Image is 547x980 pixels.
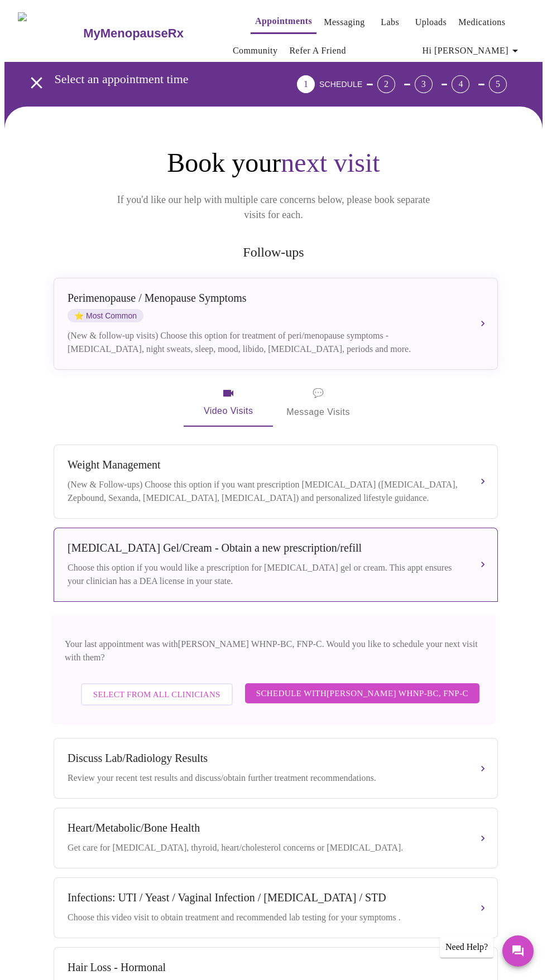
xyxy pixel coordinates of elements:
[54,877,498,938] button: Infections: UTI / Yeast / Vaginal Infection / [MEDICAL_DATA] / STDChoose this video visit to obta...
[372,11,408,33] button: Labs
[20,66,53,99] button: open drawer
[81,683,233,706] button: Select from All Clinicians
[415,15,447,30] a: Uploads
[55,72,235,86] h3: Select an appointment time
[489,75,507,93] div: 5
[452,75,469,93] div: 4
[68,911,462,924] div: Choose this video visit to obtain treatment and recommended lab testing for your symptoms .
[197,387,260,419] span: Video Visits
[458,15,505,30] a: Medications
[418,40,526,62] button: Hi [PERSON_NAME]
[324,15,364,30] a: Messaging
[319,11,369,33] button: Messaging
[74,311,84,320] span: star
[251,10,316,34] button: Appointments
[228,40,282,62] button: Community
[68,822,462,834] div: Heart/Metabolic/Bone Health
[54,278,498,370] button: Perimenopause / Menopause SymptomsstarMost Common(New & follow-up visits) Choose this option for ...
[313,385,324,401] span: message
[102,192,445,223] p: If you'd like our help with multiple care concerns below, please book separate visits for each.
[68,329,462,356] div: (New & follow-up visits) Choose this option for treatment of peri/menopause symptoms - [MEDICAL_D...
[82,14,228,53] a: MyMenopauseRx
[54,445,498,519] button: Weight Management(New & Follow-ups) Choose this option if you want prescription [MEDICAL_DATA] ([...
[68,841,462,855] div: Get care for [MEDICAL_DATA], thyroid, heart/cholesterol concerns or [MEDICAL_DATA].
[285,40,351,62] button: Refer a Friend
[68,309,143,322] span: Most Common
[68,752,462,765] div: Discuss Lab/Radiology Results
[233,43,278,59] a: Community
[440,936,493,958] div: Need Help?
[68,961,462,974] div: Hair Loss - Hormonal
[289,43,346,59] a: Refer a Friend
[415,75,433,93] div: 3
[256,686,468,701] span: Schedule with [PERSON_NAME] WHNP-BC, FNP-C
[93,687,220,702] span: Select from All Clinicians
[68,542,462,554] div: [MEDICAL_DATA] Gel/Cream - Obtain a new prescription/refill
[54,528,498,602] button: [MEDICAL_DATA] Gel/Cream - Obtain a new prescription/refillChoose this option if you would like a...
[51,245,496,260] h2: Follow-ups
[18,12,82,54] img: MyMenopauseRx Logo
[411,11,452,33] button: Uploads
[423,43,522,59] span: Hi [PERSON_NAME]
[68,891,462,904] div: Infections: UTI / Yeast / Vaginal Infection / [MEDICAL_DATA] / STD
[68,292,462,305] div: Perimenopause / Menopause Symptoms
[68,561,462,588] div: Choose this option if you would like a prescription for [MEDICAL_DATA] gel or cream. This appt en...
[502,935,534,967] button: Messages
[255,13,312,29] a: Appointments
[65,638,482,664] p: Your last appointment was with [PERSON_NAME] WHNP-BC, FNP-C . Would you like to schedule your nex...
[286,385,350,420] span: Message Visits
[54,808,498,868] button: Heart/Metabolic/Bone HealthGet care for [MEDICAL_DATA], thyroid, heart/cholesterol concerns or [M...
[245,683,479,703] button: Schedule with[PERSON_NAME] WHNP-BC, FNP-C
[68,771,462,785] div: Review your recent test results and discuss/obtain further treatment recommendations.
[83,26,184,41] h3: MyMenopauseRx
[454,11,510,33] button: Medications
[319,80,362,89] span: SCHEDULE
[68,458,462,471] div: Weight Management
[381,15,399,30] a: Labs
[377,75,395,93] div: 2
[51,147,496,179] h1: Book your
[281,148,380,177] span: next visit
[54,738,498,799] button: Discuss Lab/Radiology ResultsReview your recent test results and discuss/obtain further treatment...
[297,75,315,93] div: 1
[68,478,462,505] div: (New & Follow-ups) Choose this option if you want prescription [MEDICAL_DATA] ([MEDICAL_DATA], Ze...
